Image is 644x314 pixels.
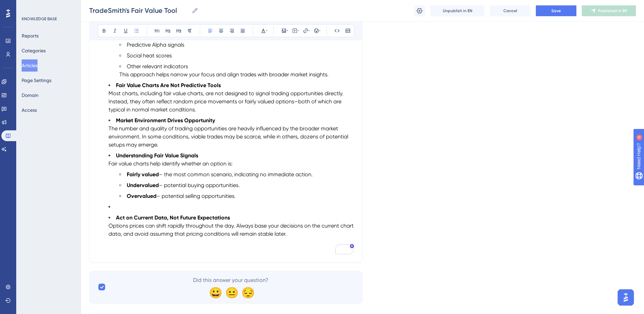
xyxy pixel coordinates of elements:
[22,74,51,86] button: Page Settings
[443,8,472,14] span: Unpublish in EN
[127,52,172,59] span: Social heat scores
[109,90,345,113] span: Most charts, including fair value charts, are not designed to signal trading opportunities direct...
[127,171,159,178] strong: Fairly valued
[551,8,561,14] span: Save
[157,193,236,199] span: – potential selling opportunities.
[116,117,215,124] strong: Market Environment Drives Opportunity
[582,5,636,16] button: Published in EN
[109,160,233,167] span: Fair value charts help identify whether an option is:
[193,276,268,284] span: Did this answer your question?
[116,82,221,88] strong: Fair Value Charts Are Not Predictive Tools
[22,45,46,57] button: Categories
[536,5,576,16] button: Save
[89,6,189,15] input: Article Name
[616,287,636,308] iframe: UserGuiding AI Assistant Launcher
[241,287,252,298] div: 😔
[598,8,627,14] span: Published in EN
[225,287,236,298] div: 😐
[22,59,38,72] button: Articles
[119,71,329,78] span: This approach helps narrow your focus and align trades with broader market insights.
[159,171,313,178] span: – the most common scenario, indicating no immediate action.
[109,125,350,148] span: The number and quality of trading opportunities are heavily influenced by the broader market envi...
[430,5,484,16] button: Unpublish in EN
[22,16,57,22] div: KNOWLEDGE BASE
[116,152,198,159] strong: Understanding Fair Value Signals
[22,30,39,42] button: Reports
[159,182,240,188] span: – potential buying opportunities.
[127,182,159,188] strong: Undervalued
[490,5,530,16] button: Cancel
[116,214,230,221] strong: Act on Current Data, Not Future Expectations
[22,104,37,116] button: Access
[127,42,184,48] span: Predictive Alpha signals
[503,8,517,14] span: Cancel
[109,223,355,237] span: Options prices can shift rapidly throughout the day. Always base your decisions on the current ch...
[16,2,42,10] span: Need Help?
[127,193,157,199] strong: Overvalued
[209,287,220,298] div: 😀
[127,63,188,70] span: Other relevant indicators
[22,89,39,101] button: Domain
[47,3,49,9] div: 4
